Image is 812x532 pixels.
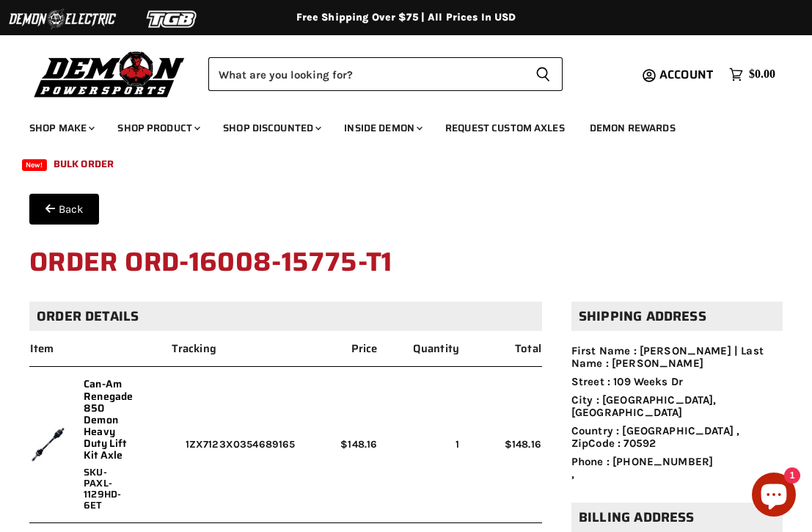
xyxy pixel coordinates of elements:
ul: Main menu [18,107,772,179]
th: Tracking [171,342,296,367]
a: Shop Product [106,113,209,143]
li: City : [GEOGRAPHIC_DATA], [GEOGRAPHIC_DATA] [571,394,783,420]
th: Total [460,342,542,367]
span: $148.16 [340,438,377,451]
h2: Shipping address [571,302,783,332]
img: TGB Logo 2 [117,5,227,33]
th: Price [296,342,378,367]
img: Demon Electric Logo 2 [7,5,117,33]
a: Request Custom Axles [434,113,576,143]
a: Demon Rewards [579,113,687,143]
span: New! [22,159,47,171]
button: Search [524,57,563,91]
inbox-online-store-chat: Shopify online store chat [747,473,800,520]
a: Bulk Order [43,149,125,179]
img: Can-Am Renegade 850 Demon Heavy Duty Lift Kit Axle - SKU-PAXL-1129HD-6ET [29,426,66,463]
a: Shop Discounted [212,113,330,143]
button: Back [29,194,99,225]
a: Account [653,68,722,81]
td: 1 [378,367,460,522]
span: $148.16 [505,438,541,451]
input: Search [208,57,524,91]
span: $0.00 [749,68,775,81]
a: $0.00 [722,64,783,85]
li: First Name : [PERSON_NAME] | Last Name : [PERSON_NAME] [571,345,783,371]
h2: Order details [29,302,542,332]
a: Inside Demon [333,113,431,143]
h1: Order ORD-16008-15775-T1 [29,239,783,286]
li: Phone : [PHONE_NUMBER] [571,456,783,468]
th: Item [29,342,171,367]
td: 1ZX7123X0354689165 [171,367,296,522]
a: Can-Am Renegade 850 Demon Heavy Duty Lift Kit Axle [84,378,133,461]
img: Demon Powersports [29,48,190,100]
span: Account [659,65,713,84]
ul: , [571,345,783,481]
li: Street : 109 Weeks Dr [571,376,783,388]
span: SKU-PAXL-1129HD-6ET [84,467,106,511]
form: Product [208,57,563,91]
a: Shop Make [18,113,103,143]
li: Country : [GEOGRAPHIC_DATA] , ZipCode : 70592 [571,425,783,451]
th: Quantity [378,342,460,367]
